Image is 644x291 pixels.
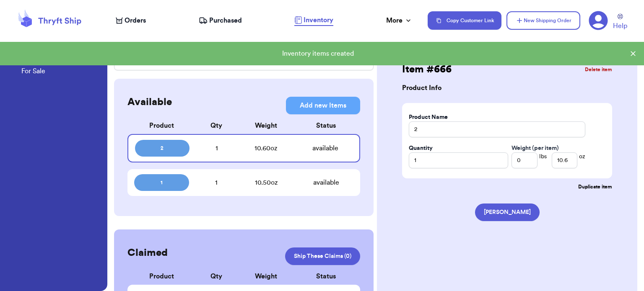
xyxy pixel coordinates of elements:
[298,143,353,153] div: available
[140,145,184,152] span: 2
[585,66,612,73] button: Delete item
[127,246,168,260] h2: Claimed
[234,121,299,131] div: Weight
[139,179,184,186] span: 1
[189,271,244,281] div: Qty
[304,15,333,25] span: Inventory
[579,152,585,168] span: oz
[189,178,244,188] div: 1
[386,15,413,26] div: More
[409,144,433,152] label: Quantity
[409,113,448,121] label: Product Name
[286,97,360,114] button: Add new Items
[402,178,612,190] button: Duplicate item
[127,95,172,109] h2: Available
[234,143,299,153] div: 10.60 oz
[402,63,452,76] h2: Item # 666
[294,15,333,26] a: Inventory
[402,85,441,91] h3: Product Info
[7,49,629,59] div: Inventory items created
[613,21,627,31] span: Help
[199,15,242,26] a: Purchased
[428,11,501,30] button: Copy Customer Link
[506,11,580,30] button: New Shipping Order
[539,152,547,168] span: lbs
[190,143,244,153] div: 1
[209,15,242,26] span: Purchased
[125,15,146,26] span: Orders
[299,271,353,281] div: Status
[116,15,146,26] a: Orders
[134,121,189,131] div: Product
[234,178,299,188] div: 10.50 oz
[21,66,45,78] a: For Sale
[285,247,360,265] a: Ship These Claims (0)
[299,178,353,188] div: available
[189,121,244,131] div: Qty
[134,271,189,281] div: Product
[475,203,540,221] button: [PERSON_NAME]
[234,271,299,281] div: Weight
[613,14,627,31] a: Help
[512,144,585,152] span: Weight (per item)
[299,121,353,131] div: Status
